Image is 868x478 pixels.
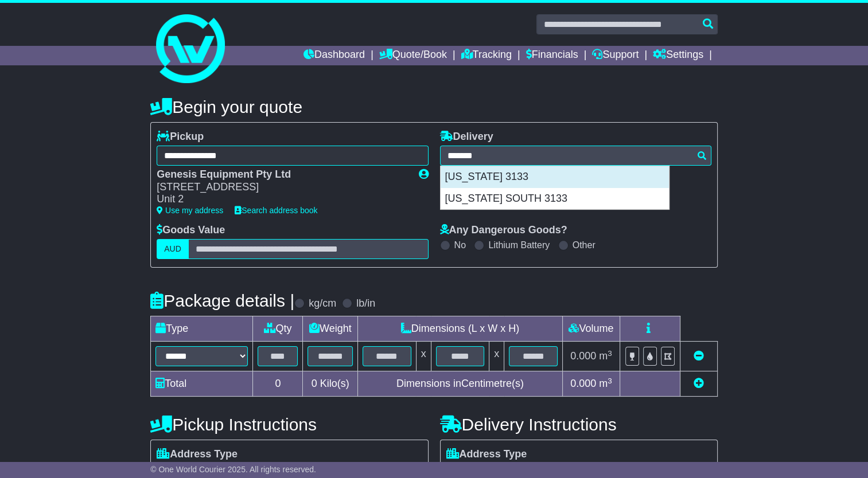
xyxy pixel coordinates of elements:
[526,46,578,65] a: Financials
[253,371,303,397] td: 0
[570,378,596,389] span: 0.000
[694,350,704,362] a: Remove this item
[562,316,620,342] td: Volume
[489,342,504,371] td: x
[570,350,596,362] span: 0.000
[608,349,612,358] sup: 3
[440,224,567,237] label: Any Dangerous Goods?
[441,166,669,188] div: [US_STATE] 3133
[150,415,428,434] h4: Pickup Instructions
[157,239,189,259] label: AUD
[599,378,612,389] span: m
[303,316,358,342] td: Weight
[608,377,612,385] sup: 3
[303,371,358,397] td: Kilo(s)
[416,342,431,371] td: x
[461,46,512,65] a: Tracking
[151,316,253,342] td: Type
[157,169,407,181] div: Genesis Equipment Pty Ltd
[440,146,711,166] typeahead: Please provide city
[592,46,639,65] a: Support
[441,188,669,210] div: [US_STATE] SOUTH 3133
[303,46,365,65] a: Dashboard
[358,316,563,342] td: Dimensions (L x W x H)
[157,448,238,461] label: Address Type
[235,206,317,215] a: Search address book
[157,224,225,237] label: Goods Value
[309,297,336,310] label: kg/cm
[358,371,563,397] td: Dimensions in Centimetre(s)
[440,415,718,434] h4: Delivery Instructions
[446,448,527,461] label: Address Type
[488,240,550,250] label: Lithium Battery
[150,97,718,116] h4: Begin your quote
[157,193,407,206] div: Unit 2
[151,371,253,397] td: Total
[157,206,223,215] a: Use my address
[150,465,316,474] span: © One World Courier 2025. All rights reserved.
[653,46,703,65] a: Settings
[573,240,595,250] label: Other
[454,240,466,250] label: No
[379,46,447,65] a: Quote/Book
[599,350,612,362] span: m
[157,181,407,194] div: [STREET_ADDRESS]
[157,131,204,143] label: Pickup
[356,297,375,310] label: lb/in
[694,378,704,389] a: Add new item
[150,291,294,310] h4: Package details |
[440,131,493,143] label: Delivery
[312,378,317,389] span: 0
[253,316,303,342] td: Qty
